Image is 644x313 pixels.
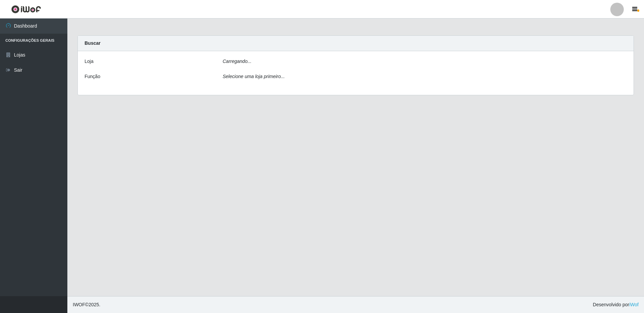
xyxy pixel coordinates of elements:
span: © 2025 . [73,301,100,308]
label: Loja [85,58,93,65]
strong: Buscar [85,40,100,46]
i: Carregando... [223,59,252,64]
i: Selecione uma loja primeiro... [223,74,285,79]
img: CoreUI Logo [11,5,41,13]
span: IWOF [73,302,85,307]
label: Função [85,73,100,80]
a: iWof [629,302,639,307]
span: Desenvolvido por [593,301,639,308]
